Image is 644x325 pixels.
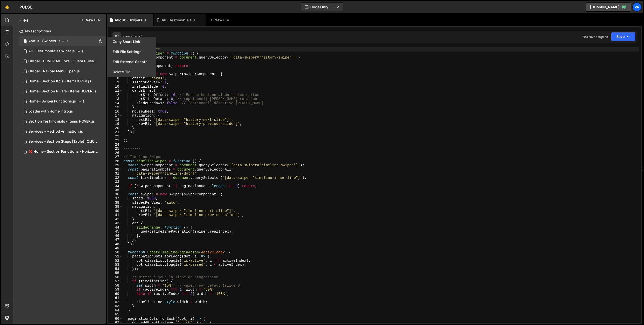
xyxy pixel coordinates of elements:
[108,110,123,114] div: 16
[19,36,106,46] div: 16253/43838.js
[108,209,123,213] div: 40
[28,129,83,134] div: Services - Method Animation.js
[28,59,98,64] div: Global - HOVER All Links - Cusor Pulse.js
[108,304,123,308] div: 63
[28,99,76,104] div: Home - Swiper Functions.js
[108,114,123,118] div: 17
[108,246,123,250] div: 49
[108,76,123,81] div: 8
[108,259,123,263] div: 52
[108,184,123,188] div: 34
[108,242,123,246] div: 48
[108,230,123,234] div: 45
[108,188,123,192] div: 35
[108,85,123,89] div: 10
[107,37,156,47] button: Copy share link
[108,213,123,217] div: 41
[28,39,60,43] div: About - Swipers.js
[108,151,123,155] div: 26
[19,147,107,157] div: 16253/45820.js
[108,221,123,226] div: 43
[108,284,123,288] div: 58
[28,89,96,94] div: Home - Section Pillars - Items HOVER.js
[108,93,123,97] div: 12
[108,296,123,300] div: 61
[108,196,123,201] div: 37
[24,40,27,44] span: 1
[107,57,156,67] button: Edit External Scripts
[108,122,123,126] div: 19
[108,238,123,242] div: 47
[19,17,28,23] h2: Files
[1,1,13,13] a: 🤙
[108,321,123,325] div: 67
[108,134,123,139] div: 22
[19,4,32,10] div: PULSE
[82,49,83,53] span: 1
[28,119,95,124] div: Section Testimonials - Items HOVER.js
[108,205,123,209] div: 39
[108,143,123,147] div: 24
[583,35,608,39] div: Not saved to prod
[132,35,142,39] div: [DATE]
[108,250,123,255] div: 50
[108,163,123,168] div: 29
[108,138,123,143] div: 23
[108,300,123,304] div: 62
[586,3,631,12] a: [DOMAIN_NAME]
[108,118,123,122] div: 18
[108,80,123,85] div: 9
[108,312,123,317] div: 65
[108,308,123,313] div: 64
[81,18,100,22] button: New File
[28,49,75,53] div: All - Testimonials Swiper.js
[108,89,123,93] div: 11
[108,217,123,222] div: 42
[19,96,106,106] div: 16253/46221.js
[108,234,123,238] div: 46
[108,192,123,197] div: 36
[108,168,123,172] div: 30
[108,101,123,105] div: 14
[19,137,107,147] div: 16253/45790.js
[28,139,98,144] div: Services - Section Steps [Tablet] CLICK.js
[108,201,123,205] div: 38
[108,275,123,280] div: 56
[108,130,123,134] div: 21
[108,263,123,267] div: 53
[210,18,231,23] div: New File
[19,76,106,86] div: 16253/44485.js
[108,279,123,284] div: 57
[108,105,123,110] div: 15
[108,317,123,321] div: 66
[301,3,343,12] button: Code Only
[123,35,142,39] div: Saved
[108,176,123,180] div: 32
[67,39,68,43] span: 1
[83,99,84,103] span: 1
[19,66,106,76] div: 16253/44426.js
[108,267,123,271] div: 54
[19,127,106,137] div: 16253/44878.js
[108,180,123,184] div: 33
[19,46,106,56] div: 16253/45780.js
[19,56,107,66] div: 16253/45676.js
[162,18,199,23] div: All - Testimonials Swiper.js
[108,271,123,275] div: 55
[19,117,106,127] div: 16253/45325.js
[632,3,641,12] a: Va
[108,159,123,164] div: 28
[19,86,106,96] div: 16253/44429.js
[107,67,156,77] button: Delete File
[108,172,123,176] div: 31
[611,32,635,41] button: Save
[19,106,106,117] div: 16253/45227.js
[108,288,123,292] div: 59
[28,109,73,114] div: Loader with Home Intro.js
[107,47,156,57] button: Edit File Settings
[13,26,106,36] div: Javascript files
[28,149,98,154] div: ❌ Home - Section Fonctions - Horizontal scroll.js
[28,79,91,84] div: Home - Section Kpis - Item HOVER.js
[108,97,123,101] div: 13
